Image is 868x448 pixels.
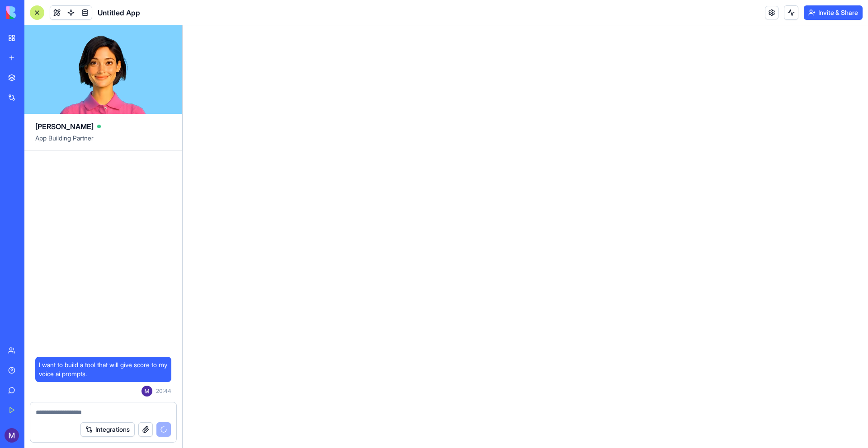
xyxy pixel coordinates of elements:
span: App Building Partner [35,134,171,150]
span: I want to build a tool that will give score to my voice ai prompts. [39,360,168,378]
img: logo [6,6,62,19]
span: 20:44 [156,387,171,395]
span: [PERSON_NAME] [35,121,94,132]
img: ACg8ocIrKHdllXOhbTutefzRIXGphejCxCFqw2T2mrzO_dGWd8kyMQ=s96-c [142,386,152,397]
button: Invite & Share [804,5,863,20]
span: Untitled App [98,7,140,18]
button: Integrations [80,422,135,437]
img: ACg8ocIrKHdllXOhbTutefzRIXGphejCxCFqw2T2mrzO_dGWd8kyMQ=s96-c [5,428,19,443]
